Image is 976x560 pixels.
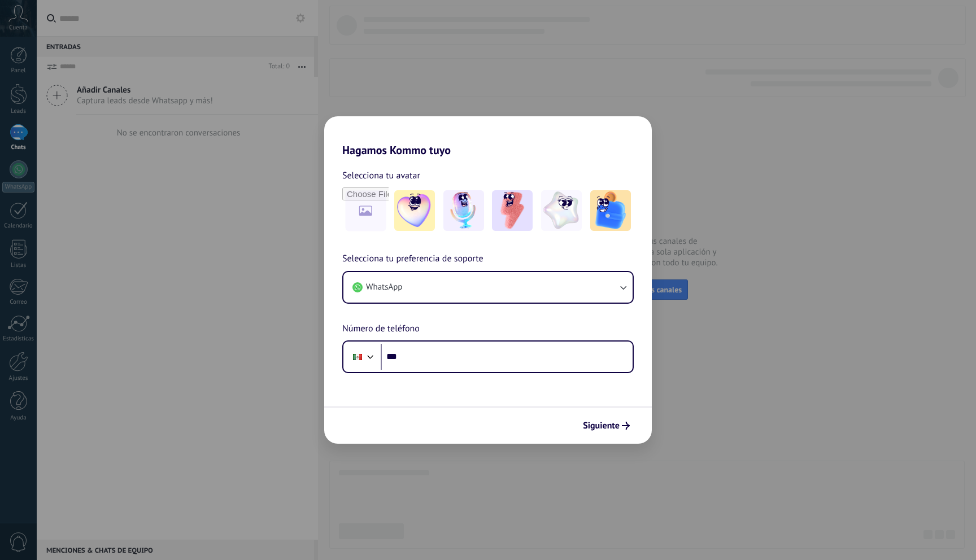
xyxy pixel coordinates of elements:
img: -1.jpeg [394,190,435,231]
button: WhatsApp [343,272,633,303]
span: Siguiente [583,422,620,430]
h2: Hagamos Kommo tuyo [324,116,652,157]
span: Selecciona tu avatar [342,168,420,183]
span: WhatsApp [366,282,402,293]
img: -3.jpeg [492,190,533,231]
span: Número de teléfono [342,322,420,336]
span: Selecciona tu preferencia de soporte [342,252,483,266]
img: -4.jpeg [541,190,582,231]
img: -2.jpeg [443,190,484,231]
button: Siguiente [578,416,635,435]
img: -5.jpeg [590,190,631,231]
div: Mexico: + 52 [347,345,368,369]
